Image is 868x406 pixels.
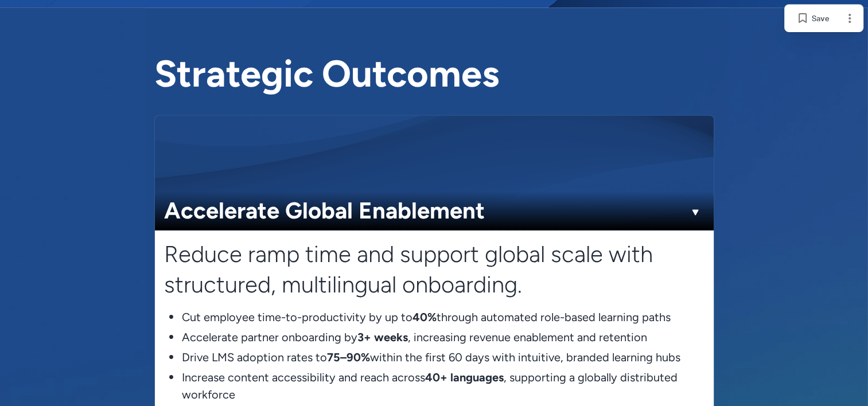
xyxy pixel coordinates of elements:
[425,370,504,384] span: 40+ languages
[154,51,499,96] span: Strategic Outcomes
[164,239,704,308] h2: Reduce ramp time and support global scale with structured, multilingual onboarding.
[182,328,704,345] span: Accelerate partner onboarding by , increasing revenue enablement and retention
[787,7,838,30] button: Save
[164,197,485,224] span: Accelerate Global Enablement
[412,310,437,323] span: 40%
[812,11,829,25] span: Save
[182,368,704,403] span: Increase content accessibility and reach across , supporting a globally distributed workforce
[838,7,861,30] button: Page options
[327,350,370,364] span: 75–90%
[182,348,704,365] span: Drive LMS adoption rates to within the first 60 days with intuitive, branded learning hubs
[182,308,704,325] span: Cut employee time-to-productivity by up to through automated role-based learning paths
[154,115,714,230] button: Accelerate Global Enablement
[357,330,408,343] span: 3+ weeks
